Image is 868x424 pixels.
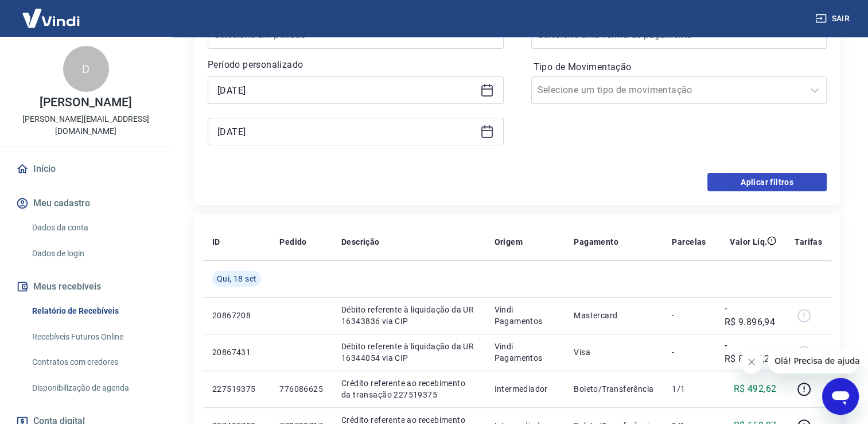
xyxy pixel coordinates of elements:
input: Data inicial [217,82,476,99]
button: Sair [813,8,854,29]
p: Pagamento [574,236,618,248]
p: Mastercard [574,310,653,321]
button: Aplicar filtros [707,173,827,191]
a: Disponibilização de agenda [28,376,158,400]
p: Descrição [341,236,380,248]
p: Origem [494,236,522,248]
span: Olá! Precisa de ajuda? [7,8,96,17]
p: 20867431 [212,346,261,358]
p: 20867208 [212,310,261,321]
p: [PERSON_NAME] [40,97,131,109]
a: Dados da conta [28,216,158,240]
span: Qui, 18 set [217,273,256,284]
p: 1/1 [672,383,706,395]
img: Vindi [14,1,88,36]
p: Parcelas [672,236,706,248]
p: Período personalizado [208,58,504,72]
p: Crédito referente ao recebimento da transação 227519375 [341,377,476,400]
p: Boleto/Transferência [574,383,653,395]
label: Tipo de Movimentação [534,60,825,74]
p: Débito referente à liquidação da UR 16343836 via CIP [341,304,476,327]
p: 776086625 [279,383,323,395]
iframe: Mensagem da empresa [768,348,859,373]
div: D [63,46,109,92]
a: Relatório de Recebíveis [28,299,158,323]
p: Visa [574,346,653,358]
p: -R$ 9.896,94 [725,302,777,329]
p: Intermediador [494,383,555,395]
p: - [672,310,706,321]
a: Recebíveis Futuros Online [28,325,158,349]
iframe: Botão para abrir a janela de mensagens [822,378,859,415]
p: Débito referente à liquidação da UR 16344054 via CIP [341,341,476,364]
a: Início [14,156,158,182]
p: Tarifas [795,236,822,248]
input: Data final [217,123,476,140]
p: Valor Líq. [730,236,767,248]
p: R$ 492,62 [734,382,777,396]
a: Contratos com credores [28,350,158,374]
p: Vindi Pagamentos [494,304,555,327]
p: 227519375 [212,383,261,395]
iframe: Fechar mensagem [740,350,763,373]
a: Dados de login [28,242,158,265]
p: ID [212,236,220,248]
button: Meus recebíveis [14,274,158,299]
button: Meu cadastro [14,191,158,216]
p: Pedido [279,236,306,248]
p: -R$ 8.894,20 [725,338,777,366]
p: - [672,346,706,358]
p: [PERSON_NAME][EMAIL_ADDRESS][DOMAIN_NAME] [9,113,162,137]
p: Vindi Pagamentos [494,341,555,364]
